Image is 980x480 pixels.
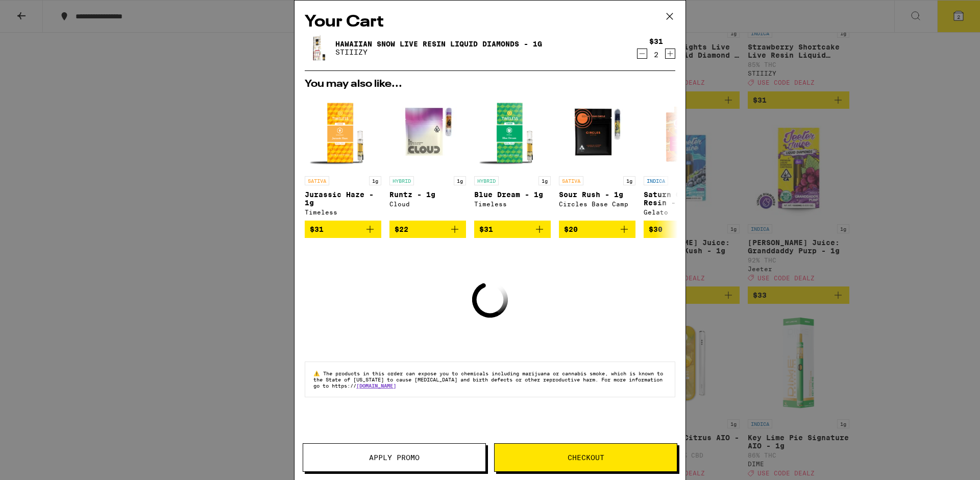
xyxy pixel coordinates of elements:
span: The products in this order can expose you to chemicals including marijuana or cannabis smoke, whi... [313,370,663,389]
div: Timeless [474,201,551,207]
h2: You may also like... [305,79,675,89]
span: $20 [564,225,578,233]
span: $31 [310,225,324,233]
a: Hawaiian Snow Live Resin Liquid Diamonds - 1g [335,40,542,48]
a: Open page for Jurassic Haze - 1g from Timeless [305,94,381,221]
img: Circles Base Camp - Sour Rush - 1g [559,94,635,171]
a: Open page for Runtz - 1g from Cloud [389,94,466,221]
img: Timeless - Blue Dream - 1g [474,94,551,171]
span: $31 [479,225,493,233]
p: 1g [538,176,551,185]
p: Runtz - 1g [389,190,466,199]
div: Gelato [644,209,720,215]
p: 1g [369,176,381,185]
p: 1g [454,176,466,185]
button: Add to bag [389,221,466,238]
p: SATIVA [305,176,329,185]
a: Open page for Sour Rush - 1g from Circles Base Camp [559,94,635,221]
button: Add to bag [559,221,635,238]
span: Hi. Need any help? [6,7,73,15]
button: Apply Promo [303,443,486,472]
div: Timeless [305,209,381,215]
span: $22 [395,225,408,233]
span: ⚠️ [313,370,323,376]
button: Add to bag [474,221,551,238]
p: HYBRID [389,176,414,185]
span: $30 [649,225,663,233]
a: Open page for Saturn OG Live Resin - 1g from Gelato [644,94,720,221]
a: [DOMAIN_NAME] [356,382,396,389]
img: Hawaiian Snow Live Resin Liquid Diamonds - 1g [305,34,333,62]
button: Add to bag [305,221,381,238]
p: Blue Dream - 1g [474,190,551,199]
p: 1g [623,176,635,185]
div: Cloud [389,201,466,207]
h2: Your Cart [305,11,675,34]
p: Jurassic Haze - 1g [305,190,381,207]
a: Open page for Blue Dream - 1g from Timeless [474,94,551,221]
button: Increment [665,49,675,59]
p: INDICA [644,176,668,185]
img: Cloud - Runtz - 1g [389,94,466,171]
p: HYBRID [474,176,499,185]
p: STIIIZY [335,48,542,56]
span: Checkout [568,454,604,461]
img: Timeless - Jurassic Haze - 1g [305,94,381,171]
p: SATIVA [559,176,583,185]
button: Decrement [637,49,647,59]
p: Sour Rush - 1g [559,190,635,199]
button: Checkout [494,443,677,472]
div: Circles Base Camp [559,201,635,207]
button: Add to bag [644,221,720,238]
div: 2 [649,51,663,59]
span: Apply Promo [369,454,420,461]
div: $31 [649,37,663,45]
img: Gelato - Saturn OG Live Resin - 1g [644,94,720,171]
p: Saturn OG Live Resin - 1g [644,190,720,207]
